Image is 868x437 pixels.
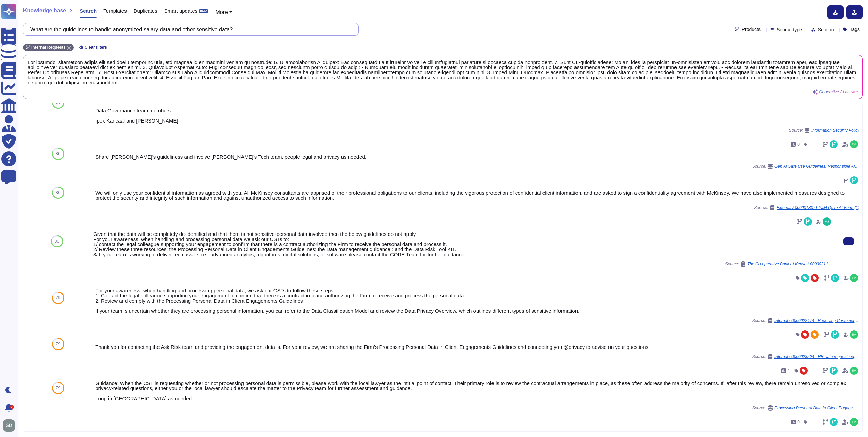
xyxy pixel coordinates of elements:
div: Let me loop in our Data Governance team which can best the questions related to our Firm Data Cla... [95,87,859,123]
span: 79 [56,296,60,300]
div: 9+ [10,405,14,409]
span: Duplicates [134,8,157,13]
span: Generative AI answer [819,90,858,94]
div: Given that the data will be completely de-identified and that there is not sensitive-personal dat... [93,231,832,257]
span: 79 [56,342,60,346]
span: Source: [752,405,859,411]
span: Templates [103,8,127,13]
span: Source: [754,205,859,210]
span: 79 [56,386,60,390]
button: user [1,418,20,433]
span: Search [80,8,97,13]
span: Source: [752,354,859,359]
span: Source: [725,261,832,267]
span: Knowledge base [23,8,66,13]
span: 0 [797,142,800,146]
span: Internal Requests [31,45,66,49]
span: Processing Personal Data in Client Engagements Guidelines [774,406,859,410]
span: 80 [55,239,59,243]
span: 80 [56,191,60,195]
span: Lor ipsumdol sitametcon adipis elit sed doeiu temporinc utla, etd magnaaliq enimadmini veniam qu ... [28,60,858,85]
span: Gen AI Safe Use Guidelines, Responsible AI Standard, Data Protection and Privacy Policy [774,164,859,168]
img: user [823,217,831,226]
input: Search a question or template... [27,23,352,35]
div: For your awareness, when handling and processing personal data, we ask our CSTs to follow these s... [95,288,859,313]
span: 1 [788,369,790,373]
span: Tags [850,27,860,32]
img: user [850,140,858,148]
span: Information Security Policy [811,128,859,132]
span: 80 [56,152,60,156]
span: Source type [777,27,802,32]
span: More [215,9,228,15]
span: Source: [752,164,859,169]
button: More [215,8,232,16]
span: Products [742,27,761,32]
span: Section [818,27,834,32]
img: user [850,367,858,375]
span: Clear filters [85,45,107,49]
span: External / 0000018071 PJM Qs re AI Form (1) [777,206,859,210]
img: user [850,274,858,282]
div: Share [PERSON_NAME]'s guideliness and involve [PERSON_NAME]'s Tech team, people legal and privacy... [95,154,859,159]
div: Thank you for contacting the Ask Risk team and providing the engagement details. For your review,... [95,344,859,350]
span: Internal / 0000023224 - HR data request inquiry [774,355,859,359]
span: Source: [789,128,859,133]
div: BETA [199,9,208,13]
span: Smart updates [164,8,198,13]
div: Guidance: When the CST is requesting whether or not processing personal data is permissible, plea... [95,381,859,401]
span: The Co-operative Bank of Kenya / 0000021182 - Coop - PII guidance [747,262,832,266]
div: We will only use your confidential information as agreed with you. All McKinsey consultants are a... [95,190,859,200]
span: 0 [797,420,800,424]
span: Source: [752,318,859,323]
img: user [850,418,858,426]
span: Internal / 0000022474 - Receiving Customer and Employee Data [774,319,859,323]
img: user [3,419,15,432]
img: user [850,330,858,339]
